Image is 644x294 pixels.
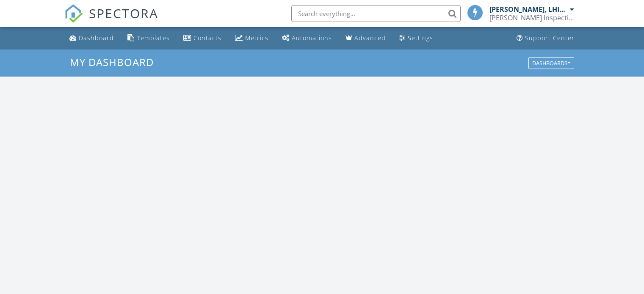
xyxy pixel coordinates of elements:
[513,30,578,46] a: Support Center
[292,34,332,42] div: Automations
[180,30,225,46] a: Contacts
[489,14,574,22] div: Bernard's Inspection Services
[279,30,335,46] a: Automations (Basic)
[66,30,117,46] a: Dashboard
[528,57,574,69] button: Dashboards
[532,60,570,66] div: Dashboards
[137,34,170,42] div: Templates
[354,34,386,42] div: Advanced
[232,30,272,46] a: Metrics
[124,30,173,46] a: Templates
[193,34,221,42] div: Contacts
[291,5,461,22] input: Search everything...
[408,34,433,42] div: Settings
[70,55,154,69] span: My Dashboard
[64,4,83,23] img: The Best Home Inspection Software - Spectora
[525,34,575,42] div: Support Center
[489,5,568,14] div: [PERSON_NAME], LHI#10950
[64,11,158,29] a: SPECTORA
[245,34,268,42] div: Metrics
[396,30,437,46] a: Settings
[89,4,158,22] span: SPECTORA
[342,30,389,46] a: Advanced
[79,34,114,42] div: Dashboard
